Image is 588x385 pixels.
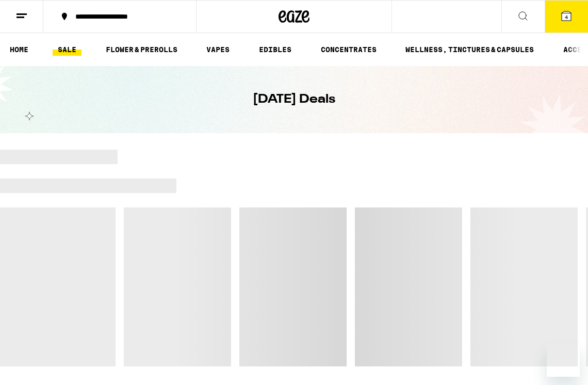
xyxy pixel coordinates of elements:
[53,43,81,56] a: SALE
[254,43,297,56] a: EDIBLES
[545,1,588,33] button: 4
[101,43,183,56] a: FLOWER & PREROLLS
[5,43,34,56] a: HOME
[565,14,568,20] span: 4
[253,91,335,108] h1: [DATE] Deals
[316,43,382,56] a: CONCENTRATES
[400,43,539,56] a: WELLNESS, TINCTURES & CAPSULES
[201,43,235,56] a: VAPES
[547,344,580,377] iframe: Button to launch messaging window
